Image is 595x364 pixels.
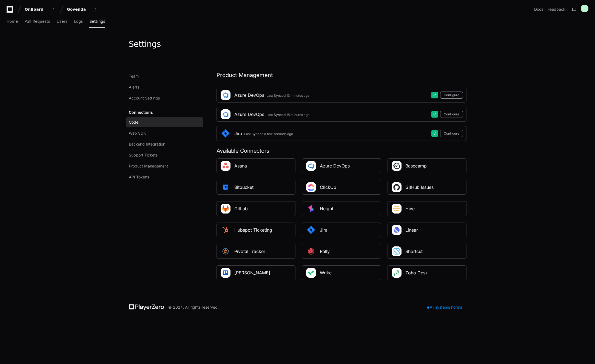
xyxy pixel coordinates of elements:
[306,267,317,278] img: Wrike_Square_Logo.png
[220,267,231,278] img: Trello_Square_Logo_WsxDwGx.png
[548,7,565,12] button: Feedback
[220,224,231,235] img: Hubspot_square.png
[405,163,427,169] div: Basecamp
[234,269,270,276] div: [PERSON_NAME]
[126,172,203,182] a: API Tokens
[217,147,466,154] div: Available Connectors
[391,160,402,171] img: Basecamp_Square_Logo.png
[129,130,146,136] span: Web SDK
[320,269,332,276] div: Wrike
[74,20,83,23] span: Logs
[405,248,423,255] div: Shortcut
[129,95,160,101] span: Account Settings
[25,7,48,12] div: OnBoard
[129,141,165,147] span: Backend Integration
[391,182,402,193] img: Github_Issues_Square_Logo.png
[67,7,90,12] div: Govenda
[306,246,317,257] img: PlatformRally_square.png
[220,160,231,171] img: asana-square-logo2.jpeg
[65,4,100,14] button: Govenda
[220,109,231,120] img: Azure_DevOps_Square_Logo.png
[244,132,293,136] div: Last Synced a few seconds ago
[57,15,67,28] a: Users
[129,39,161,49] div: Settings
[306,182,317,193] img: ClickUp_Square_Logo.png
[391,267,402,278] img: Zoho_Desk_Square_Logo.png
[266,93,309,98] div: Last Synced 13 minutes ago
[234,130,242,137] div: Jira
[220,203,231,214] img: Gitlab_Square_Logo.png
[234,184,254,190] div: Bitbucket
[7,20,18,23] span: Home
[168,305,219,310] div: © 2024. All rights reserved.
[320,184,336,190] div: ClickUp
[391,203,402,214] img: Hive_Square_Logo.png
[424,303,466,311] div: All systems normal
[440,130,463,137] button: Configure
[266,113,309,117] div: Last Synced 18 minutes ago
[405,227,418,233] div: Linear
[320,227,328,233] div: Jira
[129,120,138,125] span: Code
[129,152,158,158] span: Support Tickets
[234,227,272,233] div: Hubspot Ticketing
[126,150,203,160] a: Support Tickets
[220,128,231,139] img: Jira_Square.png
[391,224,402,235] img: Linear_Square_Logo.png
[440,111,463,118] button: Configure
[234,248,265,255] div: Pivotal Tracker
[24,15,50,28] a: Pull Requests
[74,15,83,28] a: Logs
[126,128,203,138] a: Web SDK
[217,71,466,79] h1: Product Management
[234,163,247,169] div: Asana
[320,163,350,169] div: Azure DevOps
[320,248,330,255] div: Rally
[57,20,67,23] span: Users
[126,82,203,92] a: Alerts
[405,184,434,190] div: GitHub Issues
[405,205,415,212] div: Hive
[440,92,463,99] button: Configure
[234,111,264,118] div: Azure DevOps
[306,224,317,235] img: Jira_Square.png
[129,174,149,180] span: API Tokens
[89,15,105,28] a: Settings
[89,20,105,23] span: Settings
[126,93,203,103] a: Account Settings
[306,160,317,171] img: Azure_DevOps_Square_Logo.png
[405,269,428,276] div: Zoho Desk
[129,73,139,79] span: Team
[126,71,203,81] a: Team
[126,117,203,127] a: Code
[391,246,402,257] img: Shortcut_Square_Logo.jpeg
[220,246,231,257] img: PivotalTracker_square.png
[320,205,333,212] div: Height
[24,20,50,23] span: Pull Requests
[126,161,203,171] a: Product Management
[129,84,139,90] span: Alerts
[234,92,264,98] div: Azure DevOps
[7,15,18,28] a: Home
[220,90,231,101] img: Azure_DevOps_Square_Logo.png
[534,7,543,12] a: Docs
[22,4,58,14] button: OnBoard
[234,205,248,212] div: GitLab
[129,163,168,169] span: Product Management
[220,182,231,193] img: Platformbitbucket_square.png
[306,203,317,214] img: Height_square.png
[126,139,203,149] a: Backend Integration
